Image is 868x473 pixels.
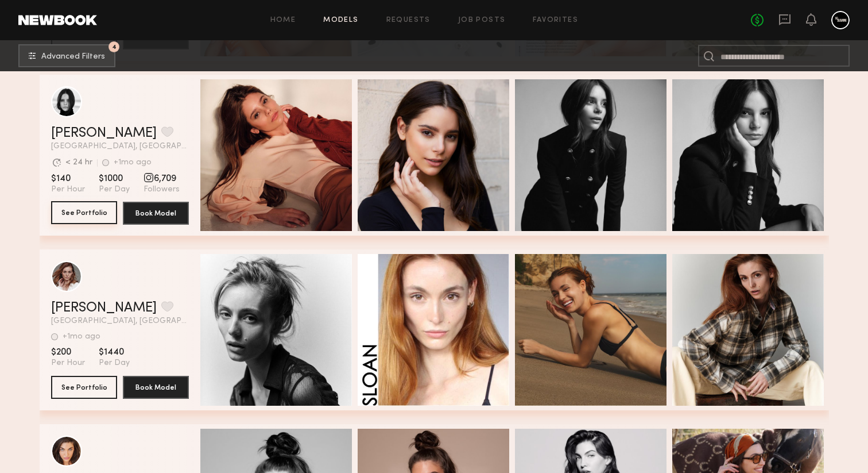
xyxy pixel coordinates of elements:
[458,17,506,24] a: Job Posts
[51,376,117,399] button: See Portfolio
[51,201,117,224] button: See Portfolio
[51,126,157,140] a: [PERSON_NAME]
[99,358,130,368] span: Per Day
[323,17,358,24] a: Models
[51,173,85,184] span: $140
[386,17,431,24] a: Requests
[123,376,189,399] button: Book Model
[144,173,180,184] span: 6,709
[533,17,578,24] a: Favorites
[63,333,100,341] div: +1mo ago
[99,184,130,195] span: Per Day
[112,44,117,49] span: 4
[123,202,189,225] button: Book Model
[41,53,105,61] span: Advanced Filters
[51,202,117,225] a: See Portfolio
[51,184,85,195] span: Per Hour
[18,44,115,67] button: 4Advanced Filters
[51,143,189,151] span: [GEOGRAPHIC_DATA], [GEOGRAPHIC_DATA]
[114,159,152,167] div: +1mo ago
[51,347,85,358] span: $200
[144,184,180,195] span: Followers
[51,358,85,368] span: Per Hour
[65,159,92,167] div: < 24 hr
[99,347,130,358] span: $1440
[99,173,130,184] span: $1000
[51,301,157,315] a: [PERSON_NAME]
[270,17,296,24] a: Home
[51,317,189,325] span: [GEOGRAPHIC_DATA], [GEOGRAPHIC_DATA]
